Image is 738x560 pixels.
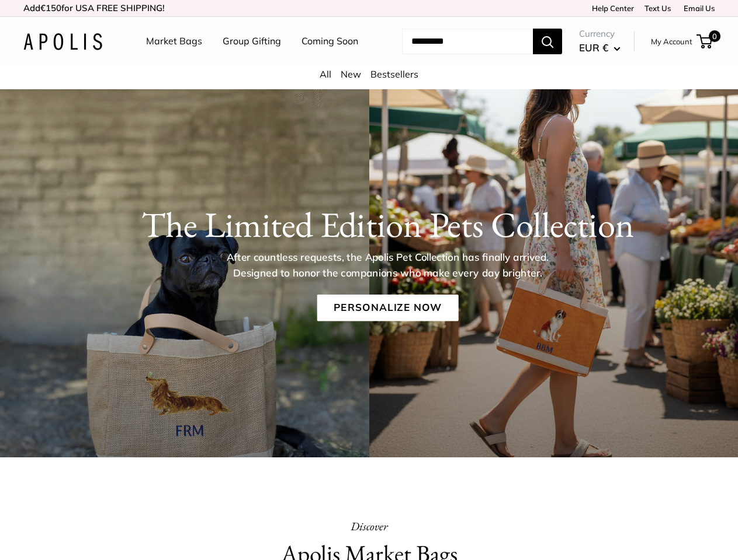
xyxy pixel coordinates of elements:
[709,30,720,42] span: 0
[588,3,634,13] a: Help Center
[317,295,458,321] a: Personalize Now
[223,33,281,50] a: Group Gifting
[579,26,621,42] span: Currency
[402,29,533,54] input: Search...
[341,68,361,80] a: New
[579,41,608,54] span: EUR €
[23,33,102,50] img: Apolis
[645,3,671,13] a: Text Us
[302,33,358,50] a: Coming Soon
[533,29,562,54] button: Search
[680,3,715,13] a: Email Us
[698,34,712,48] a: 0
[207,250,568,281] p: After countless requests, the Apolis Pet Collection has finally arrived. Designed to honor the co...
[40,2,61,13] span: €150
[196,516,542,537] p: Discover
[651,34,692,48] a: My Account
[370,68,418,80] a: Bestsellers
[579,38,621,57] button: EUR €
[146,33,202,50] a: Market Bags
[320,68,331,80] a: All
[59,204,716,246] h1: The Limited Edition Pets Collection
